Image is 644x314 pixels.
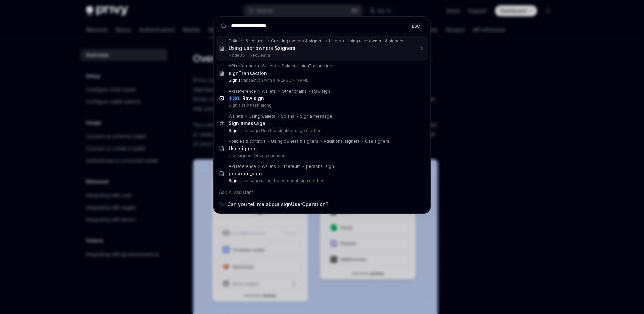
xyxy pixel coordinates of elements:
[229,164,256,169] div: API reference
[229,120,244,126] b: Sign a
[312,89,330,94] div: Raw sign
[229,128,241,133] b: Sign a
[300,114,332,119] div: Sign a message
[229,178,241,183] b: Sign a
[282,89,307,94] div: Other chains
[271,139,318,144] div: Using owners & signers
[229,45,296,51] div: Using user owners &
[229,70,267,76] div: signTransaction
[346,38,404,44] div: Using user owners & signers
[282,63,295,69] div: Solana
[229,178,414,183] p: message using the personal_sign method.
[282,164,301,169] div: Ethereum
[301,63,332,69] div: signTransaction
[249,114,275,119] div: Using wallets
[229,103,414,108] p: Sign a raw hash along
[229,89,256,94] div: API reference
[229,78,414,83] p: transaction with a [PERSON_NAME]
[229,139,266,144] div: Policies & controls
[229,53,414,58] p: NodeJS 1. Request a
[229,120,265,126] div: message
[329,38,341,44] div: Users
[278,45,296,51] b: signers
[229,128,414,133] p: message Use the signMessage method
[262,164,276,169] div: Wallets
[410,22,422,30] div: ESC
[227,201,328,208] span: Can you tell me about signUserOperation?
[229,145,257,151] b: Use signers
[262,89,276,94] div: Wallets
[229,63,256,69] div: API reference
[229,96,241,101] div: POST
[324,139,360,144] div: Additional signers
[242,95,264,101] b: Raw sign
[229,78,241,83] b: Sign a
[216,186,428,198] div: Ask AI assistant
[229,38,266,44] div: Policies & controls
[229,114,243,119] div: Wallets
[262,63,276,69] div: Wallets
[281,114,294,119] div: Solana
[229,153,414,158] p: Use signers Once your user's
[365,139,389,144] div: Use signers
[271,38,324,44] div: Creating owners & signers
[229,171,262,177] div: personal_sign
[306,164,334,169] div: personal_sign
